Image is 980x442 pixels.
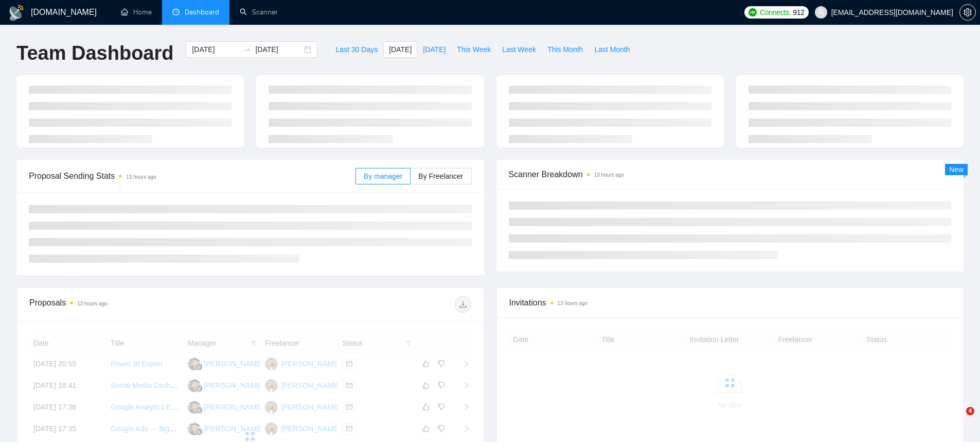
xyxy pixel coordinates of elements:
[509,296,951,309] span: Invitations
[496,41,542,58] button: Last Week
[192,44,239,55] input: Start date
[255,44,302,55] input: End date
[335,44,378,55] span: Last 30 Days
[16,41,173,65] h1: Team Dashboard
[126,174,156,180] time: 13 hours ago
[760,7,791,18] span: Connects:
[558,300,587,306] time: 13 hours ago
[594,44,630,55] span: Last Month
[542,41,589,58] button: This Month
[945,407,970,432] iframe: Intercom live chat
[389,44,412,55] span: [DATE]
[547,44,583,55] span: This Month
[77,301,107,307] time: 13 hours ago
[418,172,463,180] span: By Freelancer
[29,169,355,182] span: Proposal Sending Stats
[451,41,496,58] button: This Week
[8,5,25,21] img: logo
[959,8,976,16] a: setting
[172,8,180,15] span: dashboard
[330,41,383,58] button: Last 30 Days
[364,172,402,180] span: By manager
[594,172,624,178] time: 13 hours ago
[121,8,152,16] a: homeHome
[417,41,451,58] button: [DATE]
[457,44,491,55] span: This Week
[240,8,278,16] a: searchScanner
[749,8,757,16] img: upwork-logo.png
[383,41,417,58] button: [DATE]
[185,8,219,16] span: Dashboard
[817,9,825,16] span: user
[29,296,250,313] div: Proposals
[589,41,635,58] button: Last Month
[960,8,975,16] span: setting
[966,407,974,415] span: 4
[509,168,952,181] span: Scanner Breakdown
[243,45,251,54] span: swap-right
[959,4,976,21] button: setting
[423,44,446,55] span: [DATE]
[793,7,804,18] span: 912
[502,44,536,55] span: Last Week
[949,165,964,174] span: New
[243,45,251,54] span: to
